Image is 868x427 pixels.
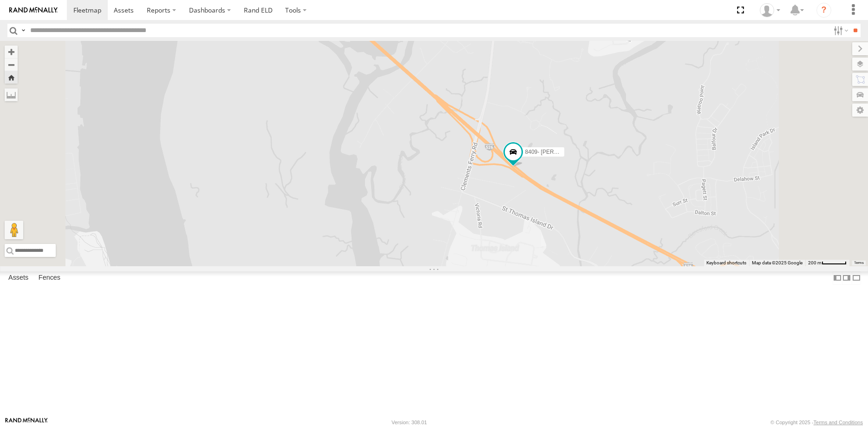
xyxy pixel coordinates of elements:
[34,271,65,284] label: Fences
[5,71,18,84] button: Zoom Home
[5,88,18,101] label: Measure
[525,148,608,155] span: 8409- [PERSON_NAME] Camera
[770,420,863,425] div: © Copyright 2025 -
[5,58,18,71] button: Zoom out
[706,260,746,266] button: Keyboard shortcuts
[842,271,851,285] label: Dock Summary Table to the Right
[20,24,27,37] label: Search Query
[5,46,18,58] button: Zoom in
[5,221,23,239] button: Drag Pegman onto the map to open Street View
[4,271,33,284] label: Assets
[816,3,831,18] i: ?
[830,24,850,37] label: Search Filter Options
[808,260,822,265] span: 200 m
[392,420,427,425] div: Version: 308.01
[805,260,849,266] button: Map Scale: 200 m per 50 pixels
[757,3,783,17] div: Courtney Grier
[852,271,861,285] label: Hide Summary Table
[814,420,863,425] a: Terms and Conditions
[854,261,864,265] a: Terms (opens in new tab)
[833,271,842,285] label: Dock Summary Table to the Left
[752,260,803,265] span: Map data ©2025 Google
[5,418,48,427] a: Visit our Website
[852,104,868,117] label: Map Settings
[9,7,58,13] img: rand-logo.svg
